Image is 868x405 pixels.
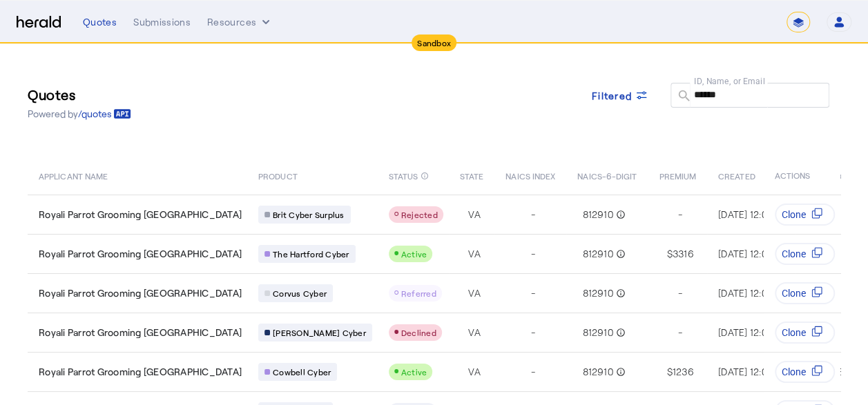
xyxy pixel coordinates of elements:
button: Clone [775,361,835,383]
span: 812910 [583,286,613,300]
span: VA [468,326,481,339]
span: [PERSON_NAME] Cyber [273,327,366,338]
button: Resources dropdown menu [207,15,273,29]
span: [DATE] 12:05 AM [718,326,789,338]
span: - [531,365,535,379]
mat-icon: info_outline [421,168,429,184]
span: Active [401,249,427,259]
span: Cowbell Cyber [273,366,331,377]
mat-icon: info_outline [613,247,626,261]
span: Clone [782,286,806,300]
span: - [678,208,682,221]
span: - [531,286,535,300]
span: [DATE] 12:05 AM [718,366,789,377]
span: Clone [782,247,806,261]
span: Declined [401,328,436,337]
span: - [531,326,535,339]
span: Royali Parrot Grooming [GEOGRAPHIC_DATA] [39,326,242,339]
span: $ [666,365,672,379]
span: STATE [460,168,483,182]
span: Rejected [401,210,438,219]
span: - [531,208,535,221]
button: Clone [775,243,835,265]
mat-icon: info_outline [613,365,626,379]
div: Sandbox [412,34,456,51]
span: [DATE] 12:05 AM [718,208,789,220]
span: NAICS INDEX [505,168,555,182]
button: Clone [775,282,835,304]
span: Corvus Cyber [273,288,327,299]
mat-label: ID, Name, or Email [694,76,765,86]
span: Clone [782,208,806,221]
div: Quotes [83,15,117,29]
span: CREATED [718,168,755,182]
button: Filtered [581,83,659,108]
span: PRODUCT [258,168,298,182]
span: Royali Parrot Grooming [GEOGRAPHIC_DATA] [39,365,242,379]
mat-icon: info_outline [613,286,626,300]
span: 812910 [583,326,613,339]
mat-icon: search [671,88,694,106]
span: APPLICANT NAME [39,168,108,182]
span: PREMIUM [659,168,696,182]
span: Royali Parrot Grooming [GEOGRAPHIC_DATA] [39,286,242,300]
span: STATUS [389,168,418,182]
span: $ [666,247,672,261]
span: VA [468,286,481,300]
span: 812910 [583,247,613,261]
span: The Hartford Cyber [273,248,349,259]
mat-icon: info_outline [613,326,626,339]
span: - [531,247,535,261]
button: Clone [775,204,835,226]
span: 3316 [673,247,694,261]
button: Clone [775,322,835,344]
span: Clone [782,326,806,339]
span: Filtered [592,88,632,103]
th: ACTIONS [764,156,841,195]
span: 812910 [583,208,613,221]
a: /quotes [78,107,131,121]
span: Brit Cyber Surplus [273,209,345,220]
span: - [678,326,682,339]
p: Powered by [28,107,131,121]
span: Clone [782,365,806,379]
div: Submissions [133,15,191,29]
img: Herald Logo [17,16,61,29]
mat-icon: info_outline [613,208,626,221]
span: - [678,286,682,300]
span: 812910 [583,365,613,379]
span: VA [468,365,481,379]
span: NAICS-6-DIGIT [577,168,637,182]
span: Referred [401,288,436,298]
span: [DATE] 12:05 AM [718,248,789,259]
span: Royali Parrot Grooming [GEOGRAPHIC_DATA] [39,247,242,261]
span: [DATE] 12:05 AM [718,287,789,299]
span: VA [468,208,481,221]
h3: Quotes [28,85,131,104]
span: VA [468,247,481,261]
span: Active [401,367,427,377]
span: Royali Parrot Grooming [GEOGRAPHIC_DATA] [39,208,242,221]
span: 1236 [673,365,694,379]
